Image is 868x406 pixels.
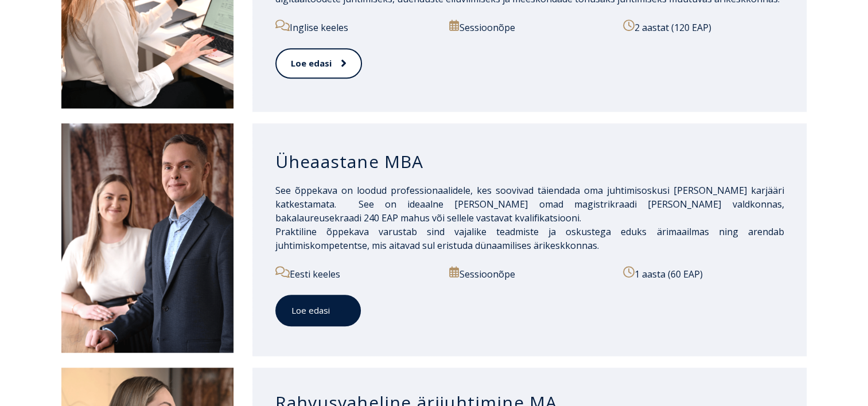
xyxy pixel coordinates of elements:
img: DSC_1995 [61,123,233,353]
h3: Üheaastane MBA [275,151,784,173]
a: Loe edasi [275,295,361,326]
p: Sessioonõpe [449,266,610,281]
a: Loe edasi [275,48,362,79]
p: Inglise keeles [275,19,436,34]
p: Eesti keeles [275,266,436,281]
span: Praktiline õppekava varustab sind vajalike teadmiste ja oskustega eduks ärimaailmas ning arendab ... [275,225,784,252]
p: 1 aasta (60 EAP) [623,266,784,281]
p: 2 aastat (120 EAP) [623,19,784,34]
p: Sessioonõpe [449,19,610,34]
span: See õppekava on loodud professionaalidele, kes soovivad täiendada oma juhtimisoskusi [PERSON_NAME... [275,184,784,224]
